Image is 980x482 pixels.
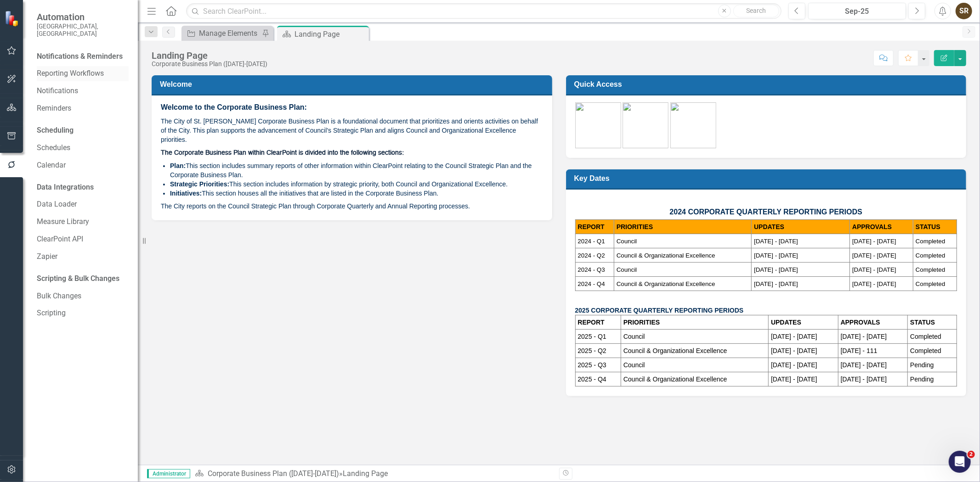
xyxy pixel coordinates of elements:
td: [DATE] - [DATE] [769,358,838,372]
a: Zapier [37,252,129,262]
a: Measure Library [37,217,129,227]
a: Reminders [37,103,129,114]
div: Manage Elements [199,28,260,39]
small: [GEOGRAPHIC_DATA], [GEOGRAPHIC_DATA] [37,22,129,38]
iframe: Intercom live chat [949,451,971,473]
td: Pending [908,358,957,372]
img: Assignments.png [623,102,668,148]
span: [DATE] - [DATE] [852,280,896,287]
td: Completed [908,344,957,358]
div: Scheduling [37,125,74,136]
p: The City of St. [PERSON_NAME] Corporate Business Plan is a foundational document that prioritizes... [161,115,543,146]
th: APPROVALS [838,315,907,330]
span: [DATE] - [DATE] [754,238,798,245]
span: 2024 - Q2 [578,252,605,259]
th: APPROVALS [850,220,913,234]
div: Corporate Business Plan ([DATE]-[DATE]) [152,61,267,67]
span: [DATE] - [DATE] [852,238,896,245]
span: [DATE] - [DATE] [754,280,798,287]
span: 2024 - Q1 [578,238,605,245]
strong: : [227,180,230,188]
p: [DATE] - [DATE] [771,375,835,384]
a: Calendar [37,160,129,171]
strong: 2025 CORPORATE QUARTERLY REPORTING PERIODS [575,307,744,314]
span: Completed [916,252,945,259]
th: UPDATES [752,220,850,234]
td: Council [621,358,768,372]
span: 2024 CORPORATE QUARTERLY REPORTING PERIODS [670,208,862,216]
a: Corporate Business Plan ([DATE]-[DATE]) [208,469,339,478]
span: Welcome to the Corporate Business Plan: [161,103,307,111]
a: Bulk Changes [37,291,129,302]
li: This section includes summary reports of other information within ClearPoint relating to the Coun... [170,161,543,179]
h3: Quick Access [574,80,962,89]
td: 2025 - Q1 [575,330,621,344]
div: Sep-25 [811,6,903,17]
h3: Welcome [160,80,547,89]
button: SR [956,3,972,19]
span: [DATE] - [DATE] [754,266,798,273]
td: [DATE] - [DATE] [838,358,907,372]
th: UPDATES [769,315,838,330]
input: Search ClearPoint... [186,3,782,19]
th: PRIORITIES [621,315,768,330]
span: Council [617,238,637,245]
div: » [195,469,552,479]
td: Council & Organizational Excellence [621,344,768,358]
img: CBP-green%20v2.png [575,102,621,148]
strong: Plan: [170,162,186,169]
span: Administrator [147,469,190,478]
span: 2024 - Q4 [578,280,605,287]
span: Completed [916,238,945,245]
p: Completed [910,332,954,341]
th: STATUS [913,220,957,234]
h3: Key Dates [574,174,962,183]
strong: Initiatives: [170,190,202,197]
a: Reporting Workflows [37,68,129,79]
div: Scripting & Bulk Changes [37,274,119,284]
span: 2024 - Q3 [578,266,605,273]
a: Notifications [37,86,129,96]
li: This section houses all the initiatives that are listed in the Corporate Business Plan. [170,189,543,198]
a: Manage Elements [184,28,260,39]
img: ClearPoint Strategy [5,11,21,27]
span: The Corporate Business Plan within ClearPoint is divided into the following sections: [161,150,404,156]
span: Council [617,266,637,273]
div: Notifications & Reminders [37,51,123,62]
td: 2025 - Q3 [575,358,621,372]
a: Schedules [37,143,129,153]
th: STATUS [908,315,957,330]
img: Training-green%20v2.png [670,102,716,148]
td: [DATE] - [DATE] [769,330,838,344]
td: [DATE] - [DATE] [838,330,907,344]
td: [DATE] - [DATE] [838,372,907,387]
div: Landing Page [295,28,367,40]
span: [DATE] - [DATE] [754,252,798,259]
button: Sep-25 [808,3,906,19]
div: Landing Page [343,469,388,478]
span: [DATE] - [DATE] [852,252,896,259]
strong: Strategic Priorities [170,180,227,188]
td: Council [621,330,768,344]
a: ClearPoint API [37,234,129,245]
span: The City reports on the Council Strategic Plan through Corporate Quarterly and Annual Reporting p... [161,202,470,210]
td: 2025 - Q2 [575,344,621,358]
li: This section includes information by strategic priority, both Council and Organizational Excellence. [170,179,543,189]
div: Landing Page [152,50,267,61]
th: PRIORITIES [614,220,751,234]
div: Data Integrations [37,182,94,193]
td: [DATE] - [DATE] [769,344,838,358]
th: REPORT [575,315,621,330]
span: Council & Organizational Excellence [617,280,715,287]
span: Automation [37,11,129,22]
span: Council & Organizational Excellence [617,252,715,259]
span: Completed [916,280,945,287]
td: Council & Organizational Excellence [621,372,768,387]
td: 2025 - Q4 [575,372,621,387]
button: Search [733,5,779,17]
span: Search [746,7,766,14]
th: REPORT [575,220,614,234]
a: Data Loader [37,199,129,210]
td: [DATE] - 111 [838,344,907,358]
